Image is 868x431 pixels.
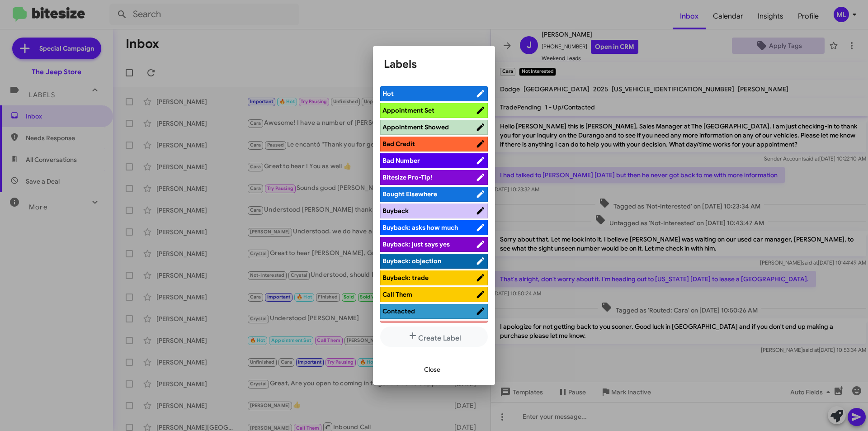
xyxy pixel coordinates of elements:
[382,223,458,232] span: Buyback: asks how much
[382,207,409,215] span: Buyback
[382,156,420,165] span: Bad Number
[382,140,415,148] span: Bad Credit
[382,257,441,265] span: Buyback: objection
[380,327,488,347] button: Create Label
[382,190,437,198] span: Bought Elsewhere
[382,290,412,298] span: Call Them
[417,361,448,378] button: Close
[382,90,394,98] span: Hot
[424,361,440,378] span: Close
[384,57,484,71] h1: Labels
[382,307,415,315] span: Contacted
[382,106,434,114] span: Appointment Set
[382,173,432,181] span: Bitesize Pro-Tip!
[382,274,429,282] span: Buyback: trade
[382,123,449,131] span: Appointment Showed
[382,240,450,248] span: Buyback: just says yes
